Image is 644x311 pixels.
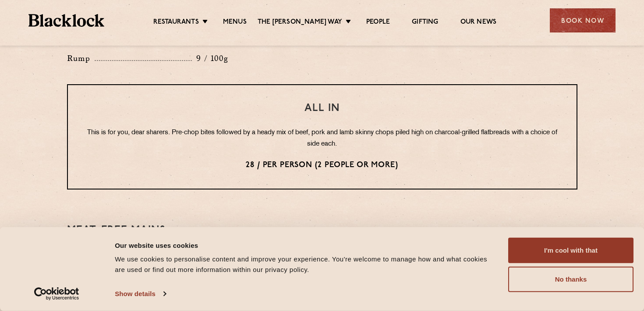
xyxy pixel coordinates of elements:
[366,18,390,28] a: People
[223,18,247,28] a: Menus
[85,160,559,171] p: 28 / per person (2 people or more)
[508,267,633,292] button: No thanks
[115,287,166,300] a: Show details
[258,18,342,28] a: The [PERSON_NAME] Way
[85,127,559,150] p: This is for you, dear sharers. Pre-chop bites followed by a heady mix of beef, pork and lamb skin...
[192,53,228,64] p: 9 / 100g
[508,238,633,263] button: I'm cool with that
[28,14,104,27] img: BL_Textured_Logo-footer-cropped.svg
[85,103,559,114] h3: All In
[460,18,497,28] a: Our News
[115,254,498,275] div: We use cookies to personalise content and improve your experience. You're welcome to manage how a...
[67,225,577,236] h3: Meat-Free mains
[153,18,199,28] a: Restaurants
[550,8,616,32] div: Book Now
[115,240,498,250] div: Our website uses cookies
[412,18,438,28] a: Gifting
[67,52,95,64] p: Rump
[18,287,95,300] a: Usercentrics Cookiebot - opens in a new window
